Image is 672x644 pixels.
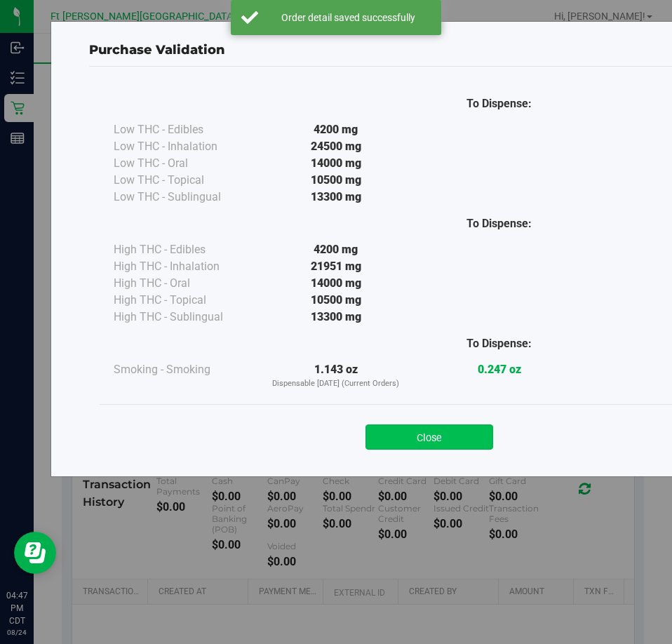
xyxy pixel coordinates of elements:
[254,138,417,155] div: 24500 mg
[114,189,254,206] div: Low THC - Sublingual
[114,121,254,138] div: Low THC - Edibles
[478,363,521,376] strong: 0.247 oz
[417,215,581,232] div: To Dispense:
[417,95,581,112] div: To Dispense:
[254,155,417,172] div: 14000 mg
[365,424,493,450] button: Close
[14,532,56,574] iframe: Resource center
[254,121,417,138] div: 4200 mg
[114,309,254,326] div: High THC - Sublingual
[114,172,254,189] div: Low THC - Topical
[114,275,254,292] div: High THC - Oral
[266,11,431,25] div: Order detail saved successfully
[254,258,417,275] div: 21951 mg
[254,292,417,309] div: 10500 mg
[114,241,254,258] div: High THC - Edibles
[417,335,581,352] div: To Dispense:
[254,189,417,206] div: 13300 mg
[254,241,417,258] div: 4200 mg
[254,275,417,292] div: 14000 mg
[89,42,225,58] span: Purchase Validation
[254,309,417,326] div: 13300 mg
[254,361,417,390] div: 1.143 oz
[114,155,254,172] div: Low THC - Oral
[254,172,417,189] div: 10500 mg
[114,292,254,309] div: High THC - Topical
[114,361,254,378] div: Smoking - Smoking
[254,378,417,390] p: Dispensable [DATE] (Current Orders)
[114,138,254,155] div: Low THC - Inhalation
[114,258,254,275] div: High THC - Inhalation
